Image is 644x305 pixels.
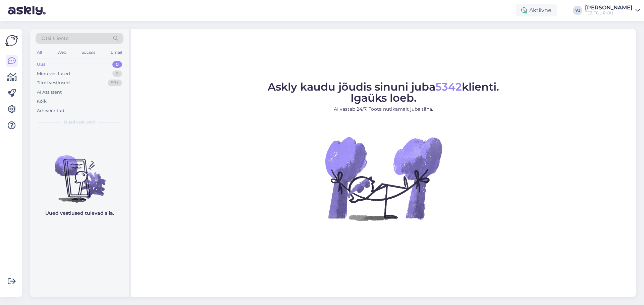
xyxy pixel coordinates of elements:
[42,35,68,42] span: Otsi kliente
[585,5,640,16] a: [PERSON_NAME]TEZ TOUR OÜ
[64,119,95,125] span: Uued vestlused
[37,89,62,96] div: AI Assistent
[37,61,46,68] div: Uus
[109,48,123,57] div: Email
[573,6,582,15] div: VJ
[36,48,43,57] div: All
[516,4,557,16] div: Aktiivne
[112,70,122,77] div: 0
[5,34,18,47] img: Askly Logo
[108,80,122,86] div: 99+
[37,80,70,86] div: Tiimi vestlused
[268,80,499,104] span: Askly kaudu jõudis sinuni juba klienti. Igaüks loeb.
[268,106,499,113] p: AI vastab 24/7. Tööta nutikamalt juba täna.
[112,61,122,68] div: 0
[435,80,462,93] span: 5342
[37,98,47,105] div: Kõik
[37,70,70,77] div: Minu vestlused
[585,5,633,10] div: [PERSON_NAME]
[585,10,633,16] div: TEZ TOUR OÜ
[323,118,444,239] img: No Chat active
[80,48,97,57] div: Socials
[56,48,68,57] div: Web
[45,210,114,217] p: Uued vestlused tulevad siia.
[37,107,64,114] div: Arhiveeritud
[30,143,129,204] img: No chats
